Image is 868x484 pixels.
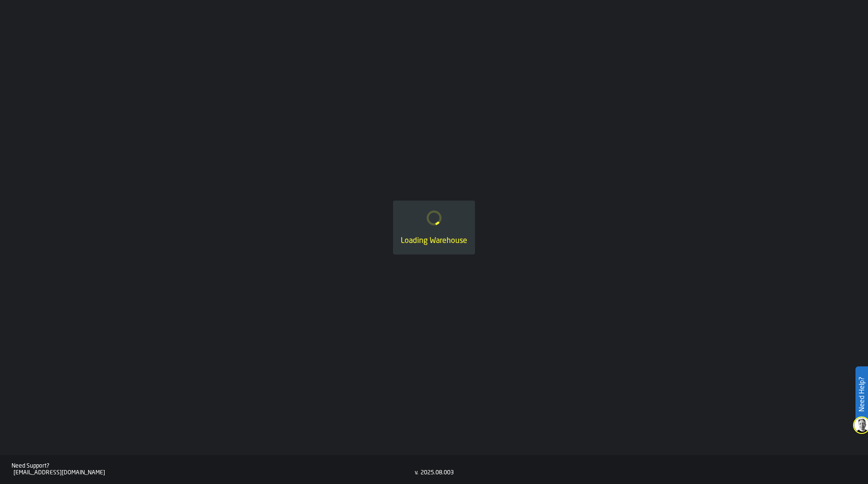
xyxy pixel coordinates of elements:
[401,235,467,247] div: Loading Warehouse
[420,470,454,476] div: 2025.08.003
[12,463,415,470] div: Need Support?
[14,470,415,476] div: [EMAIL_ADDRESS][DOMAIN_NAME]
[856,367,867,421] label: Need Help?
[12,463,415,476] a: Need Support?[EMAIL_ADDRESS][DOMAIN_NAME]
[415,470,419,476] div: v.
